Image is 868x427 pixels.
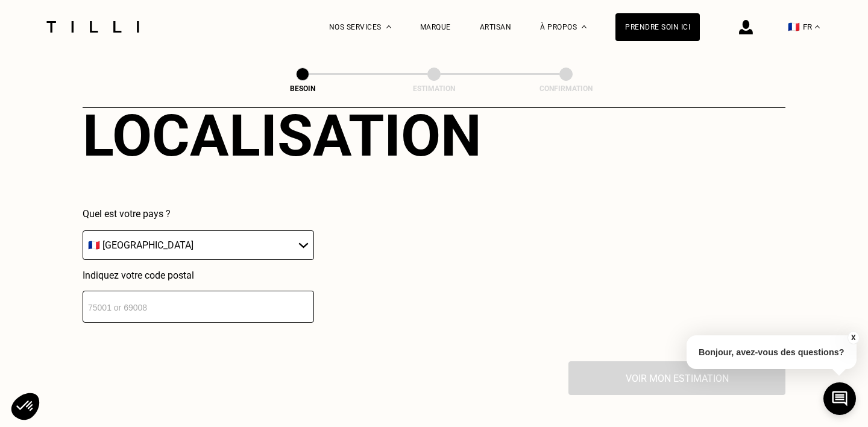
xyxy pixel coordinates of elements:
[420,23,451,31] a: Marque
[615,13,700,41] a: Prendre soin ici
[242,84,363,93] div: Besoin
[83,270,314,281] p: Indiquez votre code postal
[739,20,753,34] img: icône connexion
[83,291,314,323] input: 75001 or 69008
[506,84,626,93] div: Confirmation
[374,84,494,93] div: Estimation
[83,208,314,220] p: Quel est votre pays ?
[83,102,482,169] div: Localisation
[386,25,391,28] img: Menu déroulant
[42,21,143,33] img: Logo du service de couturière Tilli
[582,25,587,28] img: Menu déroulant à propos
[687,335,857,369] p: Bonjour, avez-vous des questions?
[788,21,800,33] span: 🇫🇷
[480,23,512,31] a: Artisan
[847,331,859,344] button: X
[815,25,820,28] img: menu déroulant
